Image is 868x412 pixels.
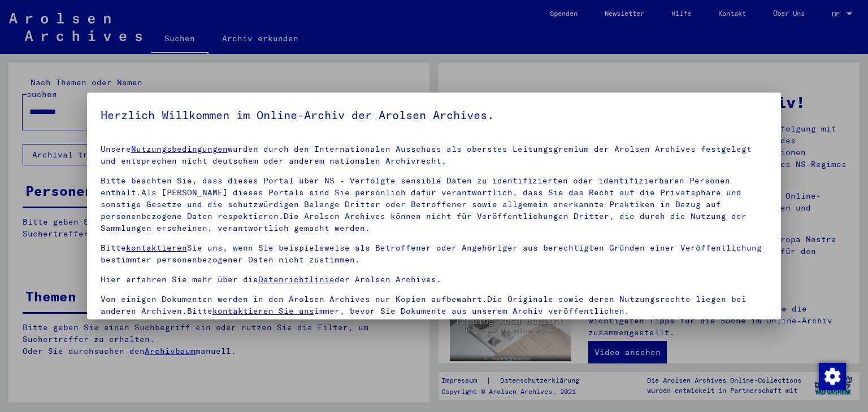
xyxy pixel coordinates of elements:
p: Hier erfahren Sie mehr über die der Arolsen Archives. [101,274,768,286]
a: kontaktieren [126,243,187,253]
a: kontaktieren Sie uns [212,306,314,316]
p: Bitte beachten Sie, dass dieses Portal über NS - Verfolgte sensible Daten zu identifizierten oder... [101,175,768,234]
a: Nutzungsbedingungen [131,144,228,154]
p: Von einigen Dokumenten werden in den Arolsen Archives nur Kopien aufbewahrt.Die Originale sowie d... [101,293,768,317]
p: Unsere wurden durch den Internationalen Ausschuss als oberstes Leitungsgremium der Arolsen Archiv... [101,143,768,167]
p: Bitte Sie uns, wenn Sie beispielsweise als Betroffener oder Angehöriger aus berechtigten Gründen ... [101,242,768,266]
img: Zustimmung ändern [819,363,846,390]
a: Datenrichtlinie [258,274,335,284]
h5: Herzlich Willkommen im Online-Archiv der Arolsen Archives. [101,106,768,124]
